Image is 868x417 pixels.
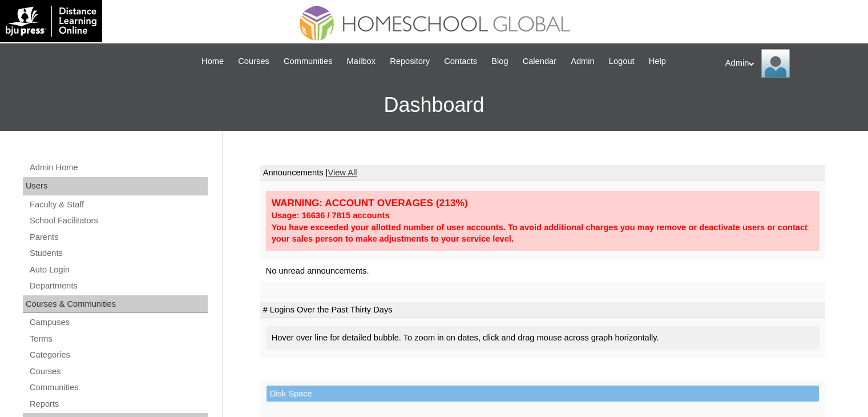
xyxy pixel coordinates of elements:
[267,386,819,402] td: Disk Space
[196,55,229,68] a: Home
[29,279,208,293] a: Departments
[444,55,477,68] span: Contacts
[260,165,825,181] td: Announcements |
[523,55,556,68] span: Calendar
[390,55,430,68] span: Repository
[29,364,208,379] a: Courses
[29,380,208,395] a: Communities
[571,55,595,68] span: Admin
[260,260,825,282] td: No unread announcements.
[486,55,514,68] a: Blog
[272,222,814,245] div: You have exceeded your allotted number of user accounts. To avoid additional charges you may remo...
[6,6,96,37] img: logo-white.png
[238,55,269,68] span: Courses
[491,55,508,68] span: Blog
[6,79,862,131] h3: Dashboard
[565,55,600,68] a: Admin
[29,230,208,244] a: Parents
[23,295,208,314] div: Courses & Communities
[29,315,208,330] a: Campuses
[29,332,208,346] a: Terms
[29,214,208,228] a: School Facilitators
[201,55,224,68] span: Home
[328,168,357,177] a: View All
[232,55,275,68] a: Courses
[517,55,562,68] a: Calendar
[260,302,825,318] td: # Logins Over the Past Thirty Days
[603,55,640,68] a: Logout
[347,55,376,68] span: Mailbox
[272,197,814,210] div: WARNING: ACCOUNT OVERAGES (213%)
[272,211,390,220] strong: Usage: 16636 / 7815 accounts
[29,397,208,411] a: Reports
[341,55,382,68] a: Mailbox
[761,49,790,78] img: Admin Homeschool Global
[29,198,208,212] a: Faculty & Staff
[29,263,208,277] a: Auto Login
[725,49,857,78] div: Admin
[29,246,208,260] a: Students
[29,161,208,175] a: Admin Home
[609,55,635,68] span: Logout
[23,177,208,195] div: Users
[384,55,435,68] a: Repository
[29,348,208,362] a: Categories
[278,55,338,68] a: Communities
[266,326,819,350] div: Hover over line for detailed bubble. To zoom in on dates, click and drag mouse across graph horiz...
[284,55,333,68] span: Communities
[643,55,672,68] a: Help
[438,55,483,68] a: Contacts
[649,55,666,68] span: Help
